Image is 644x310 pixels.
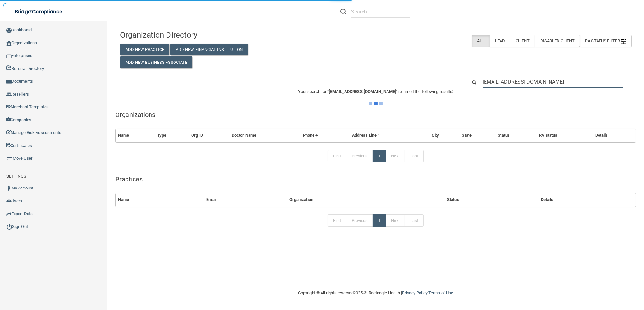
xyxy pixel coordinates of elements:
th: State [460,129,495,142]
a: Last [405,150,424,162]
label: SETTINGS [6,172,26,180]
input: Search [483,76,623,88]
img: icon-documents.8dae5593.png [6,79,12,84]
span: [EMAIL_ADDRESS][DOMAIN_NAME] [329,89,396,94]
img: ic_dashboard_dark.d01f4a41.png [6,28,12,33]
th: City [429,129,460,142]
label: All [472,35,489,47]
button: Add New Financial Institution [170,44,248,55]
th: Type [154,129,189,142]
img: icon-export.b9366987.png [6,211,12,216]
iframe: Drift Widget Chat Controller [534,265,636,290]
th: Details [593,129,636,142]
th: Status [444,193,538,206]
a: Privacy Policy [402,290,428,295]
a: 1 [373,150,386,162]
th: Address Line 1 [349,129,429,142]
th: Email [204,193,287,206]
button: Add New Practice [120,44,169,55]
a: First [328,214,347,227]
img: briefcase.64adab9b.png [6,155,13,162]
label: Client [510,35,535,47]
img: ajax-loader.4d491dd7.gif [369,102,383,105]
th: Phone # [300,129,349,142]
a: First [328,150,347,162]
th: Details [538,193,636,206]
img: ic_reseller.de258add.png [6,92,12,97]
img: icon-filter@2x.21656d0b.png [621,39,626,44]
h4: Organization Directory [120,31,284,39]
img: ic_power_dark.7ecde6b1.png [6,224,12,230]
th: Doctor Name [229,129,300,142]
a: Previous [346,214,373,227]
a: Previous [346,150,373,162]
a: Next [386,214,405,227]
img: bridge_compliance_login_screen.278c3ca4.svg [10,5,69,18]
a: Last [405,214,424,227]
th: Name [116,193,204,206]
th: Name [116,129,154,142]
th: Status [495,129,536,142]
label: Lead [490,35,510,47]
div: Copyright © All rights reserved 2025 @ Rectangle Health | | [259,283,493,303]
img: icon-users.e205127d.png [6,198,12,204]
button: Add New Business Associate [120,56,192,68]
th: RA status [536,129,592,142]
input: Search [351,6,410,18]
span: RA Status Filter [585,38,626,43]
img: enterprise.0d942306.png [6,54,12,58]
th: Org ID [189,129,229,142]
p: Your search for " " returned the following results: [115,88,636,96]
th: Organization [287,193,444,206]
img: organization-icon.f8decf85.png [6,41,12,46]
img: ic_user_dark.df1a06c3.png [6,186,12,191]
img: ic-search.3b580494.png [340,9,346,14]
a: Next [386,150,405,162]
a: 1 [373,214,386,227]
h5: Practices [115,176,636,183]
label: Disabled Client [535,35,580,47]
h5: Organizations [115,111,636,118]
a: Terms of Use [428,290,453,295]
